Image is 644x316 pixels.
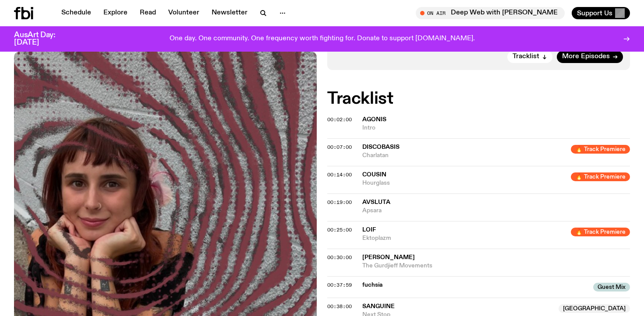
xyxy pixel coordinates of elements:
span: Hourglass [362,179,566,187]
span: LOIF [362,227,376,233]
span: Guest Mix [593,283,630,291]
p: One day. One community. One frequency worth fighting for. Donate to support [DOMAIN_NAME]. [170,35,475,43]
span: Cousin [362,172,386,178]
span: The Gurdjieff Movements [362,262,630,270]
span: [PERSON_NAME] [362,254,415,260]
span: 00:02:00 [327,116,352,123]
span: 00:25:00 [327,226,352,233]
span: 🔥 Track Premiere [571,145,630,154]
button: 00:37:59 [327,283,352,288]
a: Explore [98,7,133,19]
span: 00:30:00 [327,254,352,261]
a: Read [134,7,161,19]
span: Apsara [362,207,630,215]
span: 00:07:00 [327,144,352,151]
button: 00:14:00 [327,172,352,177]
button: 00:38:00 [327,304,352,309]
span: 🔥 Track Premiere [571,228,630,236]
span: 00:14:00 [327,171,352,178]
span: 00:38:00 [327,303,352,310]
button: Tracklist [507,51,552,63]
span: Support Us [577,9,612,17]
span: Charlatan [362,151,566,160]
span: [GEOGRAPHIC_DATA] [559,304,630,313]
span: Discobasis [362,144,400,150]
span: fuchsia [362,281,588,289]
span: Agonis [362,116,386,123]
span: 🔥 Track Premiere [571,172,630,181]
span: 00:37:59 [327,281,352,288]
a: Volunteer [163,7,205,19]
a: Newsletter [206,7,253,19]
span: 00:19:00 [327,199,352,206]
button: 00:02:00 [327,117,352,122]
h2: Tracklist [327,91,630,107]
button: Support Us [572,7,630,19]
button: On AirDeep Web with [PERSON_NAME] [416,7,565,19]
button: 00:25:00 [327,228,352,232]
a: More Episodes [557,51,623,63]
span: Tracklist [513,53,539,60]
button: 00:07:00 [327,145,352,150]
span: Intro [362,124,630,132]
button: 00:30:00 [327,255,352,260]
span: More Episodes [562,53,610,60]
span: Ektoplazm [362,234,566,242]
h3: AusArt Day: [DATE] [14,32,70,46]
span: Avsluta [362,199,390,205]
a: Schedule [56,7,96,19]
button: 00:19:00 [327,200,352,205]
span: Sanguine [362,303,395,309]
